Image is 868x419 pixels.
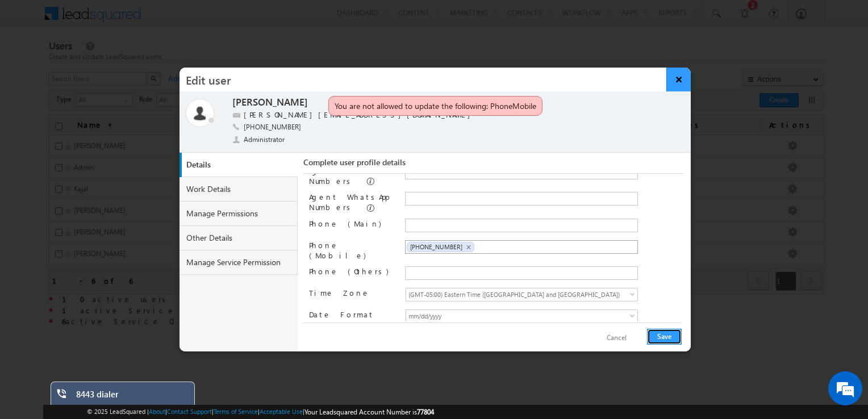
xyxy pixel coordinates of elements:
a: Manage Permissions [180,202,298,226]
span: Your Leadsquared Account Number is [304,408,434,416]
a: Acceptable Use [260,408,303,415]
a: Manage Service Permission [180,250,298,275]
a: Contact Support [167,408,212,415]
div: Chat with us now [59,60,191,74]
span: [PHONE_NUMBER] [410,243,462,250]
label: Phone (Mobile) [309,240,366,260]
a: Work Details [180,177,298,202]
div: Complete user profile details [303,157,683,174]
span: Administrator [244,135,286,145]
a: Other Details [180,226,298,250]
div: Minimize live chat window [186,6,214,33]
label: Time Zone [309,288,370,298]
span: 77804 [417,408,434,416]
label: Agent Phone Numbers [309,166,377,186]
a: Details [182,153,300,177]
span: (GMT-05:00) Eastern Time ([GEOGRAPHIC_DATA] and [GEOGRAPHIC_DATA]) [406,288,628,300]
span: mm/dd/yyyy [406,310,628,321]
label: Phone (Main) [309,219,381,228]
label: [PERSON_NAME][EMAIL_ADDRESS][DOMAIN_NAME] [244,110,476,120]
a: Terms of Service [214,408,258,415]
h3: Edit user [180,68,666,91]
button: × [666,68,691,91]
span: © 2025 LeadSquared | | | | | [87,407,434,417]
span: [PHONE_NUMBER] [244,122,301,133]
span: select [630,291,639,298]
label: [PERSON_NAME] [232,96,308,109]
a: About [149,408,165,415]
div: 8443 dialer [76,389,186,405]
span: select [630,313,639,319]
div: You are not allowed to update the following: PhoneMobile [335,102,536,110]
textarea: Type your message and hit 'Enter' [15,105,207,320]
button: Cancel [595,330,638,346]
label: Date Format [309,309,374,319]
img: d_60004797649_company_0_60004797649 [19,60,48,74]
em: Start Chat [155,329,206,345]
span: × [466,242,471,252]
label: Phone (Others) [309,266,389,276]
button: Save [647,329,682,345]
label: Agent WhatsApp Numbers [309,192,389,212]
